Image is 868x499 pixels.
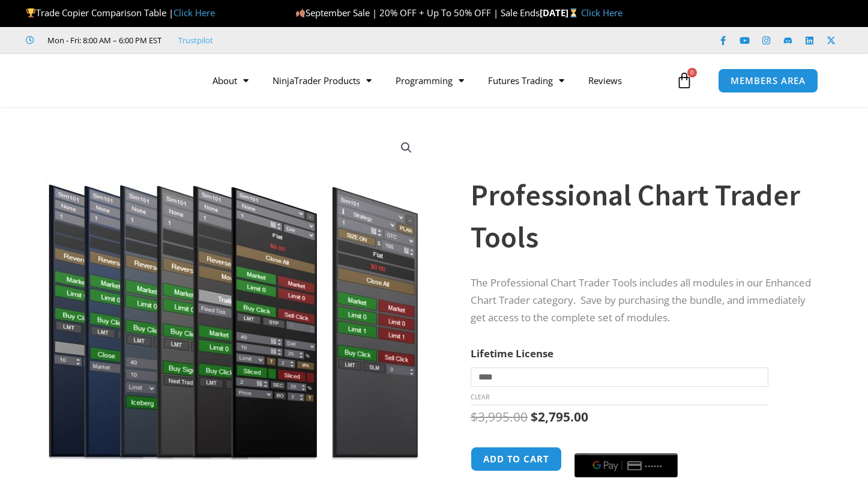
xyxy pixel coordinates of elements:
[173,7,215,19] a: Click Here
[384,67,476,94] a: Programming
[658,63,711,98] a: 0
[731,76,806,85] span: MEMBERS AREA
[261,67,384,94] a: NinjaTrader Products
[396,137,417,159] a: View full-screen image gallery
[178,33,213,47] a: Trustpilot
[531,408,538,425] span: $
[569,8,578,17] img: ⏳
[581,7,622,19] a: Click Here
[471,346,553,360] label: Lifetime License
[40,59,169,102] img: LogoAI | Affordable Indicators – NinjaTrader
[576,67,634,94] a: Reviews
[471,408,528,425] bdi: 3,995.00
[44,33,161,47] span: Mon - Fri: 8:00 AM – 6:00 PM EST
[26,8,35,17] img: 🏆
[471,447,562,471] button: Add to cart
[40,128,426,460] img: ProfessionalToolsBundlePage
[718,68,818,93] a: MEMBERS AREA
[540,7,581,19] strong: [DATE]
[471,174,821,258] h1: Professional Chart Trader Tools
[687,68,697,77] span: 0
[476,67,576,94] a: Futures Trading
[574,453,678,477] button: Buy with GPay
[200,67,673,94] nav: Menu
[296,8,305,17] img: 🍂
[471,274,821,327] p: The Professional Chart Trader Tools includes all modules in our Enhanced Chart Trader category. S...
[531,408,588,425] bdi: 2,795.00
[471,393,489,401] a: Clear options
[645,462,663,470] text: ••••••
[572,445,680,446] iframe: Secure payment input frame
[26,7,215,19] span: Trade Copier Comparison Table |
[471,408,478,425] span: $
[200,67,261,94] a: About
[295,7,540,19] span: September Sale | 20% OFF + Up To 50% OFF | Sale Ends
